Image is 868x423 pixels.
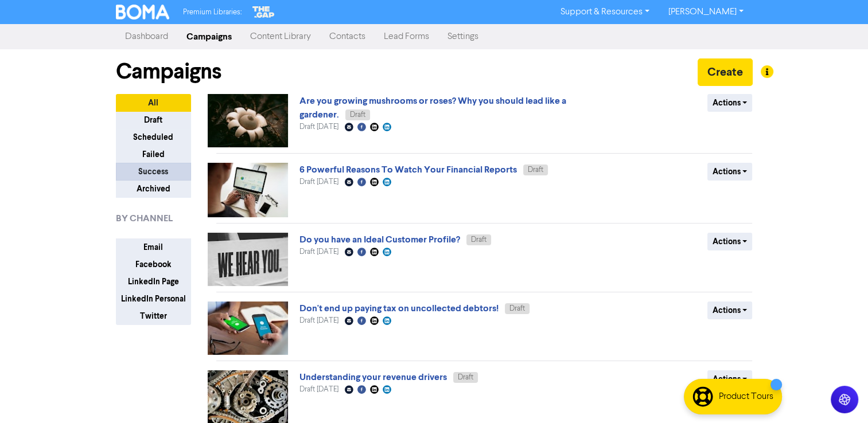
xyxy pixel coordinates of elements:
button: Actions [707,301,753,319]
span: Draft [DATE] [299,248,338,256]
iframe: Chat Widget [811,368,868,423]
button: Draft [116,111,191,129]
span: Draft [DATE] [299,317,338,324]
a: Settings [438,25,488,48]
img: image_1755057170871.jpg [208,94,288,147]
img: image_1755057137205.jpg [208,301,288,355]
span: Draft [528,166,543,174]
button: Archived [116,180,191,198]
a: Don't end up paying tax on uncollected debtors! [299,303,499,314]
span: Premium Libraries: [183,9,242,16]
span: Draft [350,111,365,119]
span: BY CHANNEL [116,211,173,225]
button: Actions [707,94,753,112]
span: Draft [458,374,473,381]
a: Lead Forms [375,25,438,48]
a: Support & Resources [551,3,659,21]
a: Contacts [320,25,375,48]
img: image_1755057143861.jpg [208,163,288,217]
a: Are you growing mushrooms or roses? Why you should lead like a gardener. [299,95,566,120]
button: Facebook [116,256,191,273]
img: The Gap [251,5,276,19]
a: 6 Powerful Reasons To Watch Your Financial Reports [299,164,517,175]
span: Draft [DATE] [299,386,338,393]
span: Draft [DATE] [299,178,338,186]
button: Email [116,238,191,256]
img: BOMA Logo [116,5,170,19]
button: LinkedIn Personal [116,290,191,308]
a: Understanding your revenue drivers [299,371,447,383]
button: Actions [707,233,753,250]
button: Actions [707,163,753,181]
a: [PERSON_NAME] [659,3,752,21]
h1: Campaigns [116,58,221,85]
button: Create [698,58,753,86]
button: LinkedIn Page [116,273,191,291]
img: image_1755057140306.jpg [208,233,288,286]
span: Draft [471,236,486,244]
button: All [116,94,191,112]
button: Twitter [116,307,191,325]
button: Success [116,163,191,181]
button: Failed [116,146,191,163]
a: Content Library [241,25,320,48]
a: Campaigns [177,25,241,48]
button: Scheduled [116,128,191,146]
span: Draft [DATE] [299,123,338,131]
span: Draft [509,305,525,312]
a: Do you have an Ideal Customer Profile? [299,234,460,245]
a: Dashboard [116,25,177,48]
button: Actions [707,370,753,388]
